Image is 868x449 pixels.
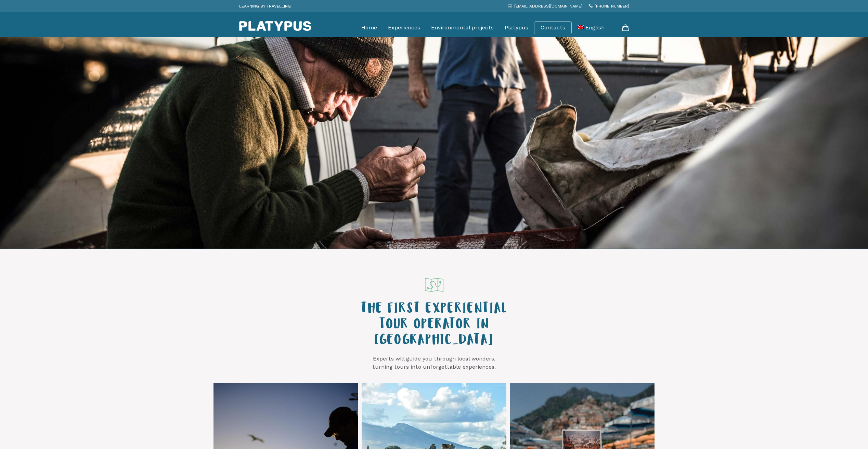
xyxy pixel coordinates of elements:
[508,4,582,9] a: [EMAIL_ADDRESS][DOMAIN_NAME]
[514,4,582,9] span: [EMAIL_ADDRESS][DOMAIN_NAME]
[345,355,523,371] p: Experts will guide you through local wonders, turning tours into unforgettable experiences.
[239,21,311,31] img: Platypus
[239,2,291,11] p: LEARNING BY TRAVELLING
[578,19,605,36] a: English
[585,24,605,31] span: English
[541,24,565,31] a: Contacts
[431,19,494,36] a: Environmental projects
[589,4,629,9] a: [PHONE_NUMBER]
[595,4,629,9] span: [PHONE_NUMBER]
[388,19,420,36] a: Experiences
[505,19,528,36] a: Platypus
[361,19,377,36] a: Home
[361,303,507,349] span: THE FIRST EXPERIENTIAL TOUR OPERATOR IN [GEOGRAPHIC_DATA]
